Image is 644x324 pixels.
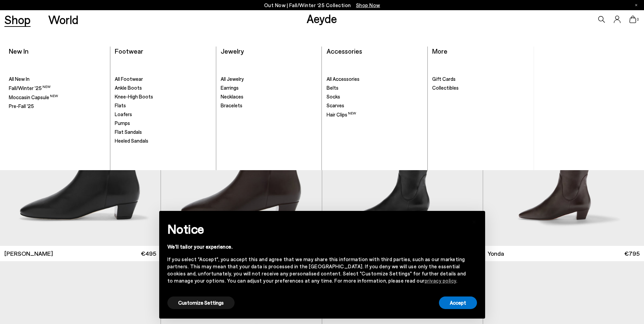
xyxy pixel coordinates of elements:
span: Heeled Sandals [115,138,148,144]
button: Accept [439,296,477,309]
span: All Accessories [327,76,360,82]
a: 0 [629,16,636,23]
div: We'll tailor your experience. [167,243,466,250]
span: [PERSON_NAME] [4,249,53,258]
a: Gift Cards [432,76,529,83]
a: Collectibles [432,85,529,91]
span: Moccasin Capsule [9,94,58,100]
a: Pre-Fall '25 [9,103,106,110]
span: All Footwear [115,76,143,82]
a: Ankle Boots [115,85,211,91]
span: Gift Cards [432,76,456,82]
a: Jewelry [221,47,244,55]
span: Necklaces [221,93,243,100]
span: €795 [624,249,640,258]
a: Footwear [115,47,143,55]
h2: Notice [167,220,466,238]
a: New In [9,47,29,55]
span: Scarves [327,102,344,108]
span: Pre-Fall '25 [9,103,34,109]
span: Yonda [487,249,504,258]
a: Fall/Winter '25 Out Now [534,47,640,166]
span: Pumps [115,120,130,126]
a: Loafers [115,111,211,118]
p: Out Now | Fall/Winter ‘25 Collection [264,1,380,10]
div: If you select "Accept", you accept this and agree that we may share this information with third p... [167,256,466,284]
a: Scarves [327,102,423,109]
span: Belts [327,85,338,91]
span: All New In [9,76,30,82]
span: Loafers [115,111,132,117]
a: Yonda €795 [483,246,644,261]
a: privacy policy [425,277,456,284]
h3: Fall/Winter '25 [539,154,572,159]
a: All Jewelry [221,76,317,83]
span: Earrings [221,85,239,91]
a: Belts [327,85,423,91]
a: Shop [4,14,31,25]
a: Knee-High Boots [115,93,211,100]
a: Moccasin Capsule [9,94,106,101]
span: Flat Sandals [115,129,142,135]
a: More [432,47,447,55]
a: Flat Sandals [115,129,211,136]
a: Earrings [221,85,317,91]
h3: Out Now [614,154,634,159]
a: Pumps [115,120,211,127]
button: Close this notice [466,213,482,229]
img: Group_1295_900x.jpg [534,47,640,166]
a: All Footwear [115,76,211,83]
span: Socks [327,93,340,100]
span: Bracelets [221,102,242,108]
span: Flats [115,102,126,108]
span: Ankle Boots [115,85,142,91]
a: Heeled Sandals [115,138,211,144]
a: Aeyde [307,11,337,25]
span: Collectibles [432,85,459,91]
span: Fall/Winter '25 [9,85,51,91]
a: Flats [115,102,211,109]
span: Navigate to /collections/new-in [356,2,380,8]
a: All Accessories [327,76,423,83]
a: Bracelets [221,102,317,109]
span: €495 [141,249,156,258]
a: Fall/Winter '25 [9,85,106,92]
button: Customize Settings [167,296,235,309]
a: World [48,14,78,25]
a: Hair Clips [327,111,423,118]
a: Accessories [327,47,362,55]
span: 0 [636,18,640,21]
span: Hair Clips [327,111,356,118]
a: All New In [9,76,106,83]
a: Necklaces [221,93,317,100]
a: Socks [327,93,423,100]
span: All Jewelry [221,76,244,82]
span: Knee-High Boots [115,93,153,100]
span: × [472,216,477,226]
